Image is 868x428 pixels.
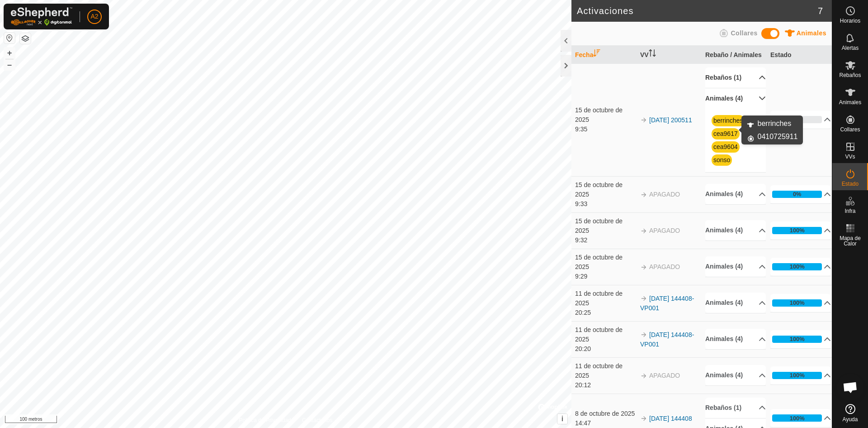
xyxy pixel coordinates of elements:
font: Animales (4) [705,190,743,197]
div: 0% [772,116,822,123]
img: flecha [640,264,647,271]
p-accordion-header: 100% [770,185,831,203]
img: flecha [640,372,647,380]
font: Animales [839,99,861,106]
font: 9:35 [575,125,587,133]
button: + [4,48,15,58]
font: 100% [790,227,805,234]
p-accordion-header: Animales (4) [705,293,766,313]
a: [DATE] 144408 [649,415,692,422]
font: Rebaño / Animales [705,51,762,58]
a: [DATE] 200511 [649,116,692,124]
button: Restablecer Mapa [4,33,15,43]
font: [DATE] 144408-VP001 [640,295,694,312]
p-accordion-header: Animales (4) [705,256,766,277]
a: sonso [713,156,730,164]
font: Infra [844,208,855,214]
font: 100% [790,415,805,422]
a: cea9604 [713,143,738,150]
font: Ayuda [843,416,858,423]
img: flecha [640,415,647,422]
font: Rebaños (1) [705,404,741,411]
font: APAGADO [649,372,680,379]
p-accordion-header: Rebaños (1) [705,67,766,88]
font: Animales (4) [705,263,743,270]
p-accordion-header: 100% [770,221,831,240]
p-accordion-header: Animales (4) [705,184,766,204]
a: Política de Privacidad [239,416,291,424]
button: – [4,59,15,70]
a: Contáctenos [302,416,332,424]
font: Activaciones [577,6,633,16]
font: 15 de octubre de 2025 [575,181,623,198]
font: 100% [790,372,805,379]
font: 11 de octubre de 2025 [575,326,623,343]
font: + [7,48,12,58]
p-sorticon: Activar para ordenar [593,51,600,58]
font: Estado [770,51,792,58]
p-accordion-header: 100% [770,366,831,385]
font: 0% [793,191,802,197]
font: 14:47 [575,419,591,427]
p-accordion-header: Rebaños (1) [705,398,766,418]
font: Collares [731,29,757,37]
font: APAGADO [649,263,680,270]
a: cea9617 [713,130,738,137]
button: Capas del Mapa [20,33,31,44]
div: 100% [772,336,822,343]
font: 100% [790,336,805,342]
img: flecha [640,331,647,338]
font: [DATE] 144408-VP001 [640,331,694,348]
font: APAGADO [649,227,680,234]
div: Chat abierto [837,374,864,401]
p-accordion-header: Animales (4) [705,365,766,385]
font: A2 [90,13,98,20]
div: 100% [772,263,822,270]
font: 15 de octubre de 2025 [575,254,623,270]
div: 100% [772,372,822,379]
font: Animales (4) [705,299,743,306]
font: Política de Privacidad [239,417,291,423]
button: i [557,414,567,424]
font: 11 de octubre de 2025 [575,290,623,307]
font: APAGADO [649,191,680,198]
img: flecha [640,295,647,302]
font: 9:33 [575,200,587,207]
p-accordion-header: 0% [770,111,831,129]
font: Collares [840,126,860,133]
font: 7 [818,6,823,16]
font: Fecha [575,51,593,58]
font: Contáctenos [302,417,332,423]
font: Rebaños (1) [705,74,741,81]
a: Ayuda [832,400,868,426]
p-accordion-header: Animales (4) [705,220,766,240]
font: Mapa de Calor [840,235,861,247]
p-accordion-header: Animales (4) [705,88,766,109]
font: Rebaños [839,72,861,78]
a: berrinches [713,117,743,124]
font: – [7,60,12,69]
font: Estado [842,181,859,187]
font: 9:29 [575,273,587,280]
p-accordion-header: 100% [770,330,831,348]
font: 20:20 [575,345,591,352]
img: flecha [640,191,647,198]
font: Alertas [842,45,859,51]
p-accordion-header: 100% [770,409,831,427]
p-accordion-header: Animales (4) [705,329,766,349]
font: Horarios [840,18,860,24]
div: 100% [772,227,822,234]
font: 100% [790,299,805,306]
font: Animales [797,29,826,37]
font: 9:32 [575,236,587,244]
font: VV [640,51,649,58]
div: 100% [772,191,822,198]
font: Animales (4) [705,226,743,234]
div: 100% [772,299,822,307]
